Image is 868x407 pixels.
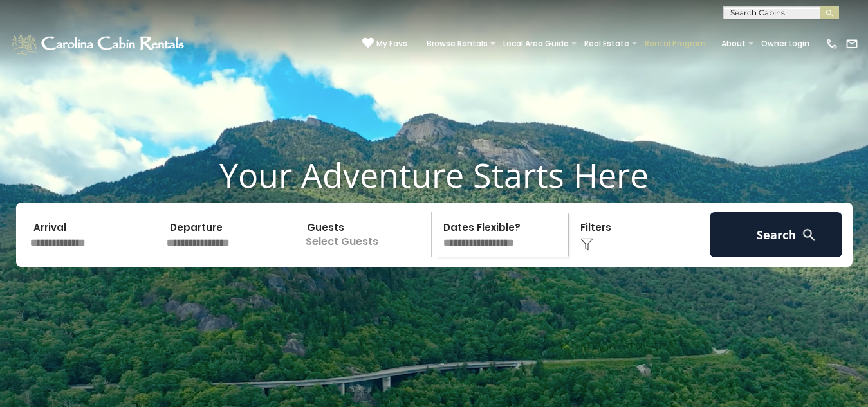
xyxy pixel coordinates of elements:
[638,35,712,53] a: Rental Program
[801,227,817,243] img: search-regular-white.png
[420,35,494,53] a: Browse Rentals
[710,212,843,257] button: Search
[10,31,188,57] img: White-1-1-2.png
[845,37,858,50] img: mail-regular-white.png
[715,35,752,53] a: About
[826,37,838,50] img: phone-regular-white.png
[10,155,858,195] h1: Your Adventure Starts Here
[376,38,407,50] span: My Favs
[580,238,593,251] img: filter--v1.png
[578,35,636,53] a: Real Estate
[299,212,432,257] p: Select Guests
[362,37,407,50] a: My Favs
[755,35,816,53] a: Owner Login
[497,35,575,53] a: Local Area Guide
